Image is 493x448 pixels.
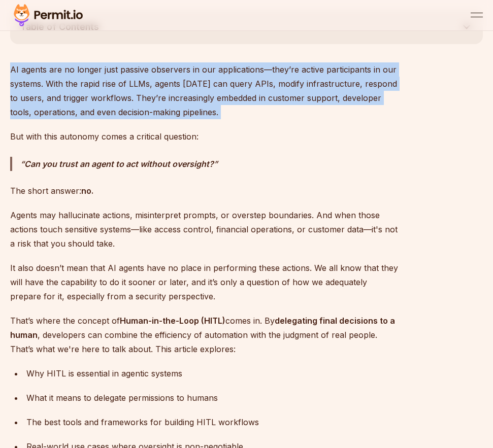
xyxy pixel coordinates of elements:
img: Permit logo [10,2,86,28]
strong: Human-in-the-Loop (HITL) [120,316,225,326]
p: It also doesn’t mean that AI agents have no place in performing these actions. We all know that t... [10,261,400,303]
p: The short answer: [10,184,400,198]
div: What it means to delegate permissions to humans [26,391,400,405]
p: Agents may hallucinate actions, misinterpret prompts, or overstep boundaries. And when those acti... [10,208,400,251]
p: AI agents are no longer just passive observers in our applications—they’re active participants in... [10,62,400,119]
div: Why HITL is essential in agentic systems [26,366,400,381]
strong: no. [81,186,93,196]
div: The best tools and frameworks for building HITL workflows [26,415,400,429]
button: open menu [471,9,483,21]
strong: Can you trust an agent to act without oversight? [24,159,214,169]
p: But with this autonomy comes a critical question: [10,129,400,144]
p: That’s where the concept of comes in. By , developers can combine the efficiency of automation wi... [10,314,400,356]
